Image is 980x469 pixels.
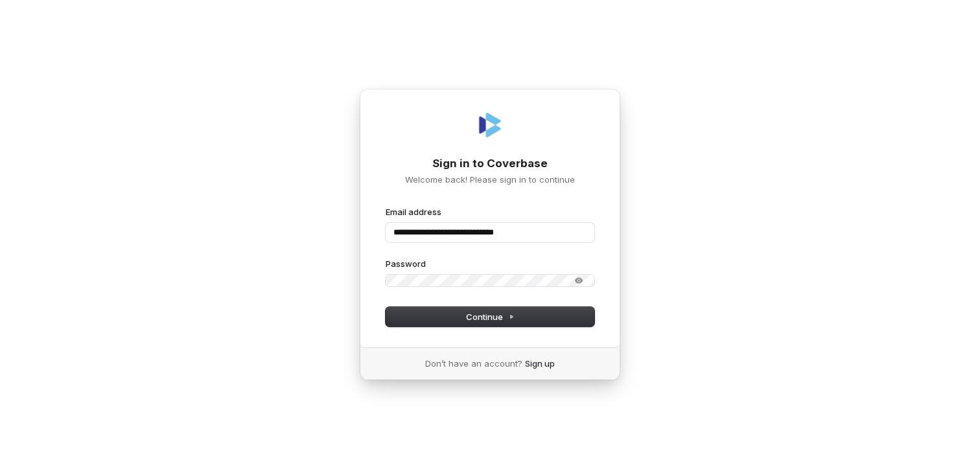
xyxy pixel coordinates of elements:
label: Password [386,258,426,269]
label: Email address [386,206,441,218]
button: Show password [566,273,592,288]
span: Continue [466,311,515,323]
img: Coverbase [474,109,506,141]
span: Don’t have an account? [425,358,522,369]
a: Sign up [525,358,555,369]
h1: Sign in to Coverbase [386,156,594,172]
button: Continue [386,307,594,326]
p: Welcome back! Please sign in to continue [386,174,594,185]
